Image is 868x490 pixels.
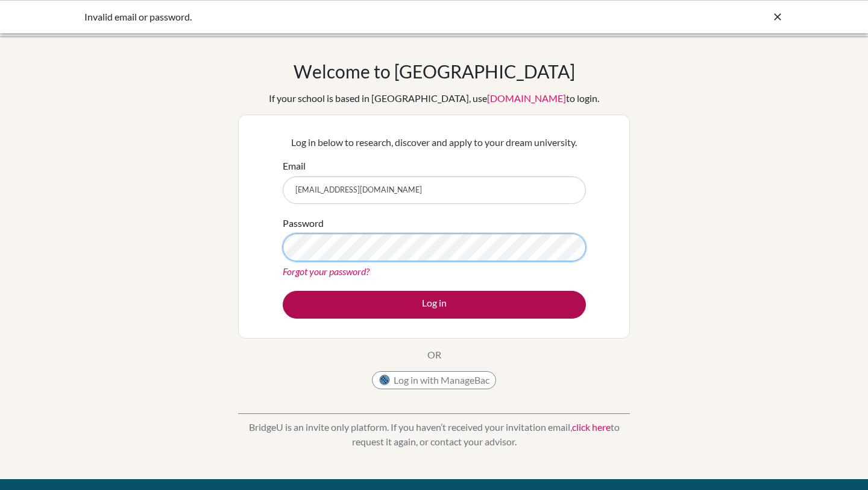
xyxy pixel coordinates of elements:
button: Log in with ManageBac [372,371,496,389]
h1: Welcome to [GEOGRAPHIC_DATA] [294,60,575,82]
p: BridgeU is an invite only platform. If you haven’t received your invitation email, to request it ... [238,420,630,449]
p: Log in below to research, discover and apply to your dream university. [283,135,586,150]
div: If your school is based in [GEOGRAPHIC_DATA], use to login. [269,91,599,106]
a: Forgot your password? [283,266,370,277]
div: Invalid email or password. [84,10,603,24]
button: Log in [283,291,586,319]
label: Password [283,216,324,231]
a: click here [572,421,611,433]
p: OR [427,348,441,362]
a: [DOMAIN_NAME] [487,92,566,104]
label: Email [283,159,306,173]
